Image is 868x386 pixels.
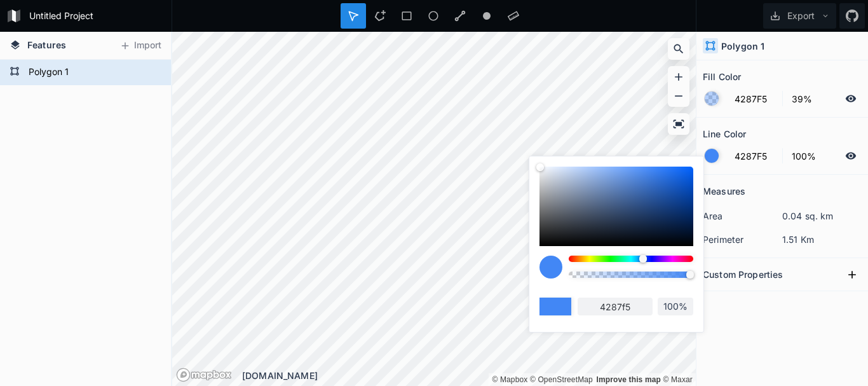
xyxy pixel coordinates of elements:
[721,39,764,53] h4: Polygon 1
[703,209,782,223] dt: area
[530,375,593,384] a: OpenStreetMap
[596,375,661,384] a: Map feedback
[703,233,782,246] dt: perimeter
[763,3,836,29] button: Export
[703,67,741,86] h2: Fill Color
[176,368,232,382] a: Mapbox logo
[113,36,168,56] button: Import
[703,181,745,201] h2: Measures
[782,233,862,246] dd: 1.51 Km
[242,369,696,382] div: [DOMAIN_NAME]
[703,124,746,144] h2: Line Color
[663,375,693,384] a: Maxar
[782,209,862,223] dd: 0.04 sq. km
[703,265,783,284] h2: Custom Properties
[27,38,66,52] span: Features
[492,375,527,384] a: Mapbox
